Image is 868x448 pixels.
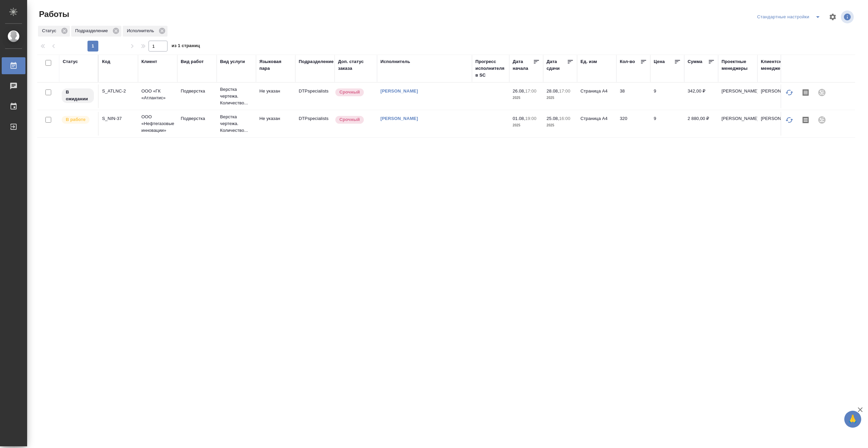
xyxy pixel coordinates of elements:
[781,112,797,128] button: Обновить
[513,95,540,101] p: 2025
[797,84,814,101] button: Скопировать мини-бриф
[513,122,540,129] p: 2025
[722,58,754,72] div: Проектные менеджеры
[718,84,757,108] td: [PERSON_NAME]
[339,89,360,96] p: Срочный
[688,58,702,65] div: Сумма
[66,89,90,102] p: В ожидании
[513,58,533,72] div: Дата начала
[299,58,334,65] div: Подразделение
[181,58,204,65] div: Вид работ
[61,88,95,104] div: Исполнитель назначен, приступать к работе пока рано
[577,84,616,108] td: Страница А4
[525,88,536,94] p: 17:00
[338,58,374,72] div: Доп. статус заказа
[37,9,69,20] span: Работы
[66,116,85,123] p: В работе
[513,88,525,94] p: 26.08,
[380,58,410,65] div: Исполнитель
[181,88,213,95] p: Подверстка
[380,116,418,121] a: [PERSON_NAME]
[761,58,793,72] div: Клиентские менеджеры
[63,58,78,65] div: Статус
[127,27,156,34] p: Исполнитель
[475,58,506,79] div: Прогресс исполнителя в SC
[781,84,797,101] button: Обновить
[75,27,110,34] p: Подразделение
[547,58,567,72] div: Дата сдачи
[259,58,292,72] div: Языковая пара
[814,84,830,101] div: Проект не привязан
[220,86,253,106] p: Верстка чертежа. Количество...
[684,112,718,136] td: 2 880,00 ₽
[339,116,360,123] p: Срочный
[513,116,525,121] p: 01.08,
[38,26,70,37] div: Статус
[847,412,859,426] span: 🙏
[525,116,536,121] p: 19:00
[580,58,597,65] div: Ед. изм
[61,115,95,124] div: Исполнитель выполняет работу
[841,11,855,23] span: Посмотреть информацию
[757,112,797,136] td: [PERSON_NAME]
[295,112,335,136] td: DTPspecialists
[547,116,559,121] p: 25.08,
[547,95,574,101] p: 2025
[295,84,335,108] td: DTPspecialists
[123,26,167,37] div: Исполнитель
[844,411,861,428] button: 🙏
[181,115,213,122] p: Подверстка
[814,112,830,128] div: Проект не привязан
[547,122,574,129] p: 2025
[71,26,121,37] div: Подразделение
[102,88,135,95] div: S_ATLNC-2
[797,112,814,128] button: Скопировать мини-бриф
[650,84,684,108] td: 9
[559,116,570,121] p: 16:00
[256,84,295,108] td: Не указан
[684,84,718,108] td: 342,00 ₽
[220,114,253,134] p: Верстка чертежа. Количество...
[654,58,665,65] div: Цена
[547,88,559,94] p: 28.08,
[42,27,59,34] p: Статус
[380,88,418,94] a: [PERSON_NAME]
[220,58,245,65] div: Вид услуги
[577,112,616,136] td: Страница А4
[616,112,650,136] td: 320
[141,88,174,101] p: ООО «ГК «Атлантис»
[616,84,650,108] td: 38
[559,88,570,94] p: 17:00
[172,42,200,52] span: из 1 страниц
[718,112,757,136] td: [PERSON_NAME]
[620,58,635,65] div: Кол-во
[141,58,157,65] div: Клиент
[755,12,825,22] div: split button
[102,115,135,122] div: S_NIN-37
[650,112,684,136] td: 9
[102,58,110,65] div: Код
[757,84,797,108] td: [PERSON_NAME]
[825,9,841,25] span: Настроить таблицу
[141,114,174,134] p: ООО «Нефтегазовые инновации»
[256,112,295,136] td: Не указан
